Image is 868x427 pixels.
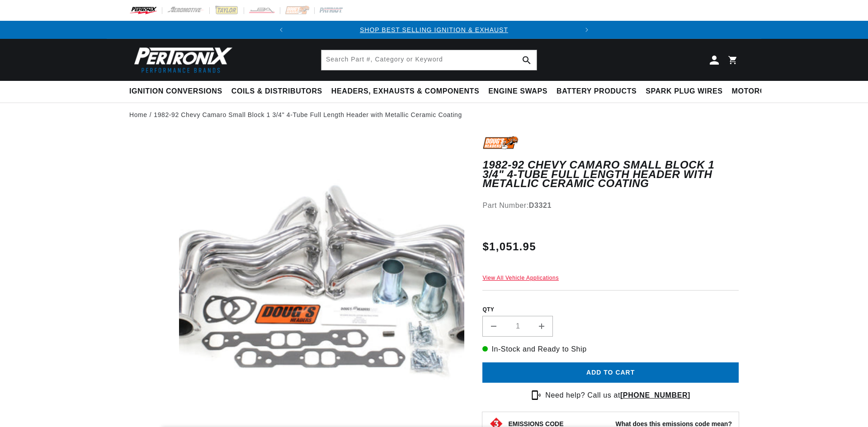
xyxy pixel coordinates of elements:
[290,25,578,35] div: Announcement
[620,391,690,399] a: [PHONE_NUMBER]
[331,87,479,96] span: Headers, Exhausts & Components
[482,306,739,314] label: QTY
[129,81,227,102] summary: Ignition Conversions
[482,362,739,383] button: Add to cart
[327,81,484,102] summary: Headers, Exhausts & Components
[129,87,222,96] span: Ignition Conversions
[129,136,464,426] media-gallery: Gallery Viewer
[646,87,722,96] span: Spark Plug Wires
[727,81,790,102] summary: Motorcycle
[129,44,233,75] img: Pertronix
[529,202,552,209] strong: D3321
[641,81,727,102] summary: Spark Plug Wires
[732,87,786,96] span: Motorcycle
[488,87,547,96] span: Engine Swaps
[272,21,290,39] button: Translation missing: en.sections.announcements.previous_announcement
[482,200,739,211] div: Part Number:
[227,81,327,102] summary: Coils & Distributors
[482,160,739,188] h1: 1982-92 Chevy Camaro Small Block 1 3/4" 4-Tube Full Length Header with Metallic Ceramic Coating
[552,81,641,102] summary: Battery Products
[482,275,559,281] a: View All Vehicle Applications
[484,81,552,102] summary: Engine Swaps
[557,87,637,96] span: Battery Products
[154,110,462,120] a: 1982-92 Chevy Camaro Small Block 1 3/4" 4-Tube Full Length Header with Metallic Ceramic Coating
[482,343,739,355] p: In-Stock and Ready to Ship
[545,389,690,401] p: Need help? Call us at
[517,50,537,70] button: Search Part #, Category or Keyword
[321,50,537,70] input: Search Part #, Category or Keyword
[107,21,761,39] slideshow-component: Translation missing: en.sections.announcements.announcement_bar
[290,25,578,35] div: 1 of 2
[578,21,596,39] button: Translation missing: en.sections.announcements.next_announcement
[129,110,147,120] a: Home
[360,26,508,33] a: SHOP BEST SELLING IGNITION & EXHAUST
[231,87,322,96] span: Coils & Distributors
[129,110,739,120] nav: breadcrumbs
[482,239,536,255] span: $1,051.95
